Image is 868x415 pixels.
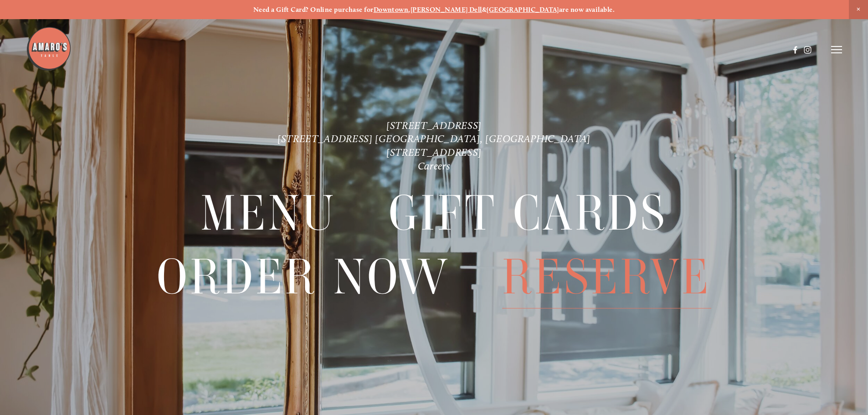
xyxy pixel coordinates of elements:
[386,119,482,132] a: [STREET_ADDRESS]
[386,146,482,159] a: [STREET_ADDRESS]
[200,182,336,245] a: Menu
[411,5,482,14] a: [PERSON_NAME] Dell
[253,5,374,14] strong: Need a Gift Card? Online purchase for
[277,133,591,145] a: [STREET_ADDRESS] [GEOGRAPHIC_DATA], [GEOGRAPHIC_DATA]
[559,5,615,14] strong: are now available.
[482,5,487,14] strong: &
[26,26,72,72] img: Amaro's Table
[157,246,450,308] a: Order Now
[418,160,451,172] a: Careers
[389,182,668,245] a: Gift Cards
[502,246,711,308] a: Reserve
[487,5,559,14] a: [GEOGRAPHIC_DATA]
[408,5,410,14] strong: ,
[374,5,409,14] a: Downtown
